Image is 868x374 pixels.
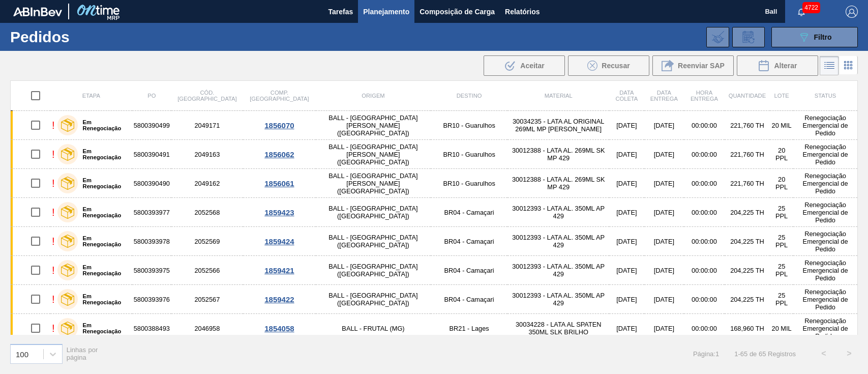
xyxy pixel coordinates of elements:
button: Reenviar SAP [652,55,734,76]
td: 204,225 TH [725,256,770,285]
td: 5800390491 [132,140,171,169]
label: Em Renegociação [78,293,128,305]
td: 204,225 TH [725,198,770,227]
a: !Em Renegociação58003884932046958BALL - FRUTAL (MG)BR21 - Lages30034228 - LATA AL SPATEN 350ML SL... [11,314,858,343]
button: Notificações [785,5,818,19]
td: [DATE] [609,140,644,169]
td: Renegociação Emergencial de Pedido [793,111,857,140]
div: 1859421 [245,266,314,275]
td: Renegociação Emergencial de Pedido [793,227,857,256]
span: Quantidade [729,93,766,99]
div: Recusar [568,55,649,76]
td: 30012393 - LATA AL. 350ML AP 429 [507,256,609,285]
div: 1856070 [245,121,314,130]
label: Em Renegociação [78,235,128,247]
td: 00:00:00 [684,140,725,169]
td: 00:00:00 [684,314,725,343]
td: BALL - [GEOGRAPHIC_DATA] ([GEOGRAPHIC_DATA]) [316,285,431,314]
a: !Em Renegociação58003939752052566BALL - [GEOGRAPHIC_DATA] ([GEOGRAPHIC_DATA])BR04 - Camaçari30012... [11,256,858,285]
span: 4722 [802,2,820,13]
div: 1856062 [245,150,314,159]
td: 00:00:00 [684,198,725,227]
a: !Em Renegociação58003904992049171BALL - [GEOGRAPHIC_DATA][PERSON_NAME] ([GEOGRAPHIC_DATA])BR10 - ... [11,111,858,140]
td: 25 PPL [770,285,793,314]
div: ! [52,323,55,334]
td: [DATE] [644,256,684,285]
div: Aceitar [484,55,565,76]
td: BR10 - Guarulhos [431,111,507,140]
td: BR04 - Camaçari [431,198,507,227]
td: 2052569 [171,227,243,256]
td: 20 PPL [770,169,793,198]
td: BALL - [GEOGRAPHIC_DATA] ([GEOGRAPHIC_DATA]) [316,227,431,256]
div: ! [52,207,55,218]
div: Alterar Pedido [737,55,818,76]
td: 2052568 [171,198,243,227]
span: Composição de Carga [420,6,495,18]
span: Reenviar SAP [678,62,725,70]
td: [DATE] [644,314,684,343]
td: 30012393 - LATA AL. 350ML AP 429 [507,227,609,256]
span: Destino [457,93,482,99]
span: Filtro [814,33,832,41]
div: Solicitação de Revisão de Pedidos [732,27,765,47]
td: 221,760 TH [725,111,770,140]
td: 5800393976 [132,285,171,314]
td: 00:00:00 [684,227,725,256]
td: 30034228 - LATA AL SPATEN 350ML SLK BRILHO [507,314,609,343]
div: Visão em Cards [839,56,858,75]
span: Aceitar [520,62,544,70]
td: BR10 - Guarulhos [431,169,507,198]
div: 1859424 [245,237,314,246]
span: Status [815,93,836,99]
td: Renegociação Emergencial de Pedido [793,198,857,227]
span: Recusar [602,62,630,70]
div: ! [52,265,55,276]
td: 30034235 - LATA AL ORIGINAL 269ML MP [PERSON_NAME] [507,111,609,140]
td: BR04 - Camaçari [431,227,507,256]
div: ! [52,236,55,247]
td: BR10 - Guarulhos [431,140,507,169]
div: 100 [16,350,28,358]
label: Em Renegociação [78,322,128,334]
div: 1856061 [245,179,314,188]
td: 5800393977 [132,198,171,227]
td: 25 PPL [770,198,793,227]
label: Em Renegociação [78,206,128,218]
div: ! [52,294,55,305]
td: 25 PPL [770,227,793,256]
td: 00:00:00 [684,111,725,140]
td: BALL - [GEOGRAPHIC_DATA][PERSON_NAME] ([GEOGRAPHIC_DATA]) [316,140,431,169]
td: 2049163 [171,140,243,169]
td: [DATE] [644,169,684,198]
span: Data coleta [615,90,638,102]
h1: Pedidos [10,31,159,43]
td: 5800393975 [132,256,171,285]
td: Renegociação Emergencial de Pedido [793,285,857,314]
td: 5800390499 [132,111,171,140]
td: 2052567 [171,285,243,314]
div: 1859423 [245,208,314,217]
span: PO [147,93,156,99]
td: 221,760 TH [725,169,770,198]
span: Hora Entrega [691,90,718,102]
label: Em Renegociação [78,264,128,276]
td: 221,760 TH [725,140,770,169]
td: Renegociação Emergencial de Pedido [793,169,857,198]
img: TNhmsLtSVTkK8tSr43FrP2fwEKptu5GPRR3wAAAABJRU5ErkJggg== [13,7,62,16]
span: Relatórios [505,6,540,18]
td: [DATE] [609,111,644,140]
td: BALL - [GEOGRAPHIC_DATA][PERSON_NAME] ([GEOGRAPHIC_DATA]) [316,169,431,198]
a: !Em Renegociação58003904912049163BALL - [GEOGRAPHIC_DATA][PERSON_NAME] ([GEOGRAPHIC_DATA])BR10 - ... [11,140,858,169]
button: Filtro [771,27,858,47]
span: Alterar [774,62,797,70]
td: 20 PPL [770,140,793,169]
span: Tarefas [328,6,353,18]
td: [DATE] [609,198,644,227]
td: 2049162 [171,169,243,198]
span: Origem [362,93,384,99]
span: Lote [774,93,789,99]
td: 00:00:00 [684,169,725,198]
td: [DATE] [644,111,684,140]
